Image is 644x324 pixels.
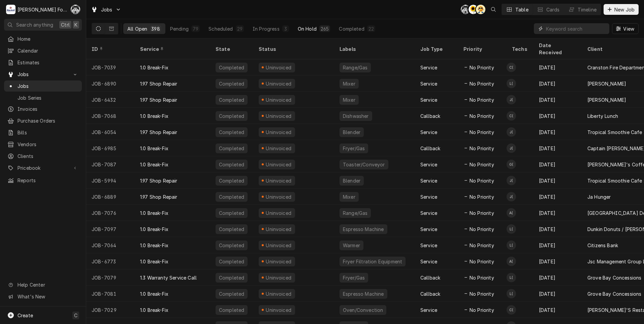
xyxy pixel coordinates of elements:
[420,112,440,120] div: Callback
[265,226,292,233] div: Uninvoiced
[342,80,356,87] div: Mixer
[342,258,403,265] div: Fryer Filtration Equipment
[218,290,245,297] div: Completed
[507,273,516,282] div: L(
[578,6,597,13] div: Timeline
[507,143,516,153] div: J(
[420,258,437,265] div: Service
[4,175,82,186] a: Reports
[342,112,369,120] div: Dishwasher
[218,226,245,233] div: Completed
[507,305,516,315] div: Chris Branca (99)'s Avatar
[92,45,128,53] div: ID
[420,226,437,233] div: Service
[342,129,361,136] div: Blender
[265,145,292,152] div: Uninvoiced
[4,92,82,103] a: Job Series
[534,108,582,124] div: [DATE]
[507,257,516,266] div: Andy Christopoulos (121)'s Avatar
[507,240,516,250] div: Luis (54)'s Avatar
[18,164,68,171] span: Pricebook
[18,105,78,112] span: Invoices
[534,302,582,318] div: [DATE]
[265,177,292,184] div: Uninvoiced
[534,237,582,253] div: [DATE]
[507,127,516,137] div: J(
[507,208,516,218] div: A(
[470,242,494,249] span: No Priority
[507,176,516,185] div: Jose DeMelo (37)'s Avatar
[342,145,365,152] div: Fryer/Gas
[507,79,516,88] div: Luis (54)'s Avatar
[622,25,636,32] span: View
[86,140,135,156] div: JOB-6985
[587,80,626,87] div: [PERSON_NAME]
[507,208,516,218] div: Andy Christopoulos (121)'s Avatar
[461,5,470,14] div: C(
[86,221,135,237] div: JOB-7097
[86,172,135,189] div: JOB-5994
[342,274,365,281] div: Fryer/Gas
[71,5,80,14] div: C(
[420,242,437,249] div: Service
[218,306,245,314] div: Completed
[612,23,639,34] button: View
[216,45,248,53] div: State
[86,189,135,205] div: JOB-6889
[140,209,168,217] div: 1.0 Break-Fix
[368,25,374,32] div: 22
[420,161,437,168] div: Service
[265,258,292,265] div: Uninvoiced
[4,127,82,138] a: Bills
[470,290,494,297] span: No Priority
[546,6,560,13] div: Cards
[546,23,606,34] input: Keyword search
[4,139,82,150] a: Vendors
[420,80,437,87] div: Service
[18,177,78,184] span: Reports
[18,71,68,78] span: Jobs
[140,226,168,233] div: 1.0 Break-Fix
[140,193,178,200] div: 1.97 Shop Repair
[140,112,168,120] div: 1.0 Break-Fix
[342,193,356,200] div: Mixer
[86,92,135,108] div: JOB-6432
[507,79,516,88] div: L(
[127,25,147,32] div: All Open
[4,279,82,290] a: Go to Help Center
[86,269,135,286] div: JOB-7079
[507,160,516,169] div: G(
[170,25,189,32] div: Pending
[140,274,197,281] div: 1.3 Warranty Service Call
[420,129,437,136] div: Service
[74,312,77,319] span: C
[4,57,82,68] a: Estimates
[342,161,386,168] div: Toaster/Conveyor
[18,83,78,90] span: Jobs
[587,290,641,297] div: Grove Bay Concessions
[218,64,245,71] div: Completed
[507,160,516,169] div: Gabe Collazo (127)'s Avatar
[71,5,80,14] div: Chris Murphy (103)'s Avatar
[265,209,292,217] div: Uninvoiced
[218,96,245,103] div: Completed
[488,4,499,15] button: Open search
[140,306,168,314] div: 1.0 Break-Fix
[463,45,500,53] div: Priority
[470,161,494,168] span: No Priority
[218,161,245,168] div: Completed
[86,205,135,221] div: JOB-7076
[470,226,494,233] span: No Priority
[61,21,70,28] span: Ctrl
[342,226,385,233] div: Espresso Machine
[470,306,494,314] span: No Priority
[420,177,437,184] div: Service
[218,193,245,200] div: Completed
[534,59,582,75] div: [DATE]
[534,124,582,140] div: [DATE]
[265,129,292,136] div: Uninvoiced
[507,63,516,72] div: Chris Branca (99)'s Avatar
[237,25,243,32] div: 29
[507,257,516,266] div: A(
[86,286,135,302] div: JOB-7081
